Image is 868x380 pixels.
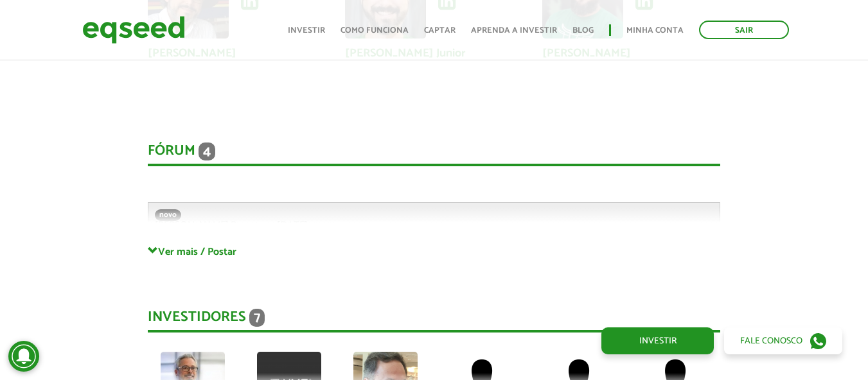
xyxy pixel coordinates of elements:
[199,142,215,160] span: 4
[424,26,456,35] a: Captar
[724,327,842,354] a: Fale conosco
[148,245,720,257] a: Ver mais / Postar
[148,142,720,166] div: Fórum
[341,26,409,35] a: Como funciona
[148,309,720,332] div: Investidores
[572,26,594,35] a: Blog
[601,327,714,354] a: Investir
[288,26,325,35] a: Investir
[626,26,684,35] a: Minha conta
[249,309,265,327] span: 7
[699,21,789,39] a: Sair
[82,13,185,47] img: EqSeed
[471,26,557,35] a: Aprenda a investir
